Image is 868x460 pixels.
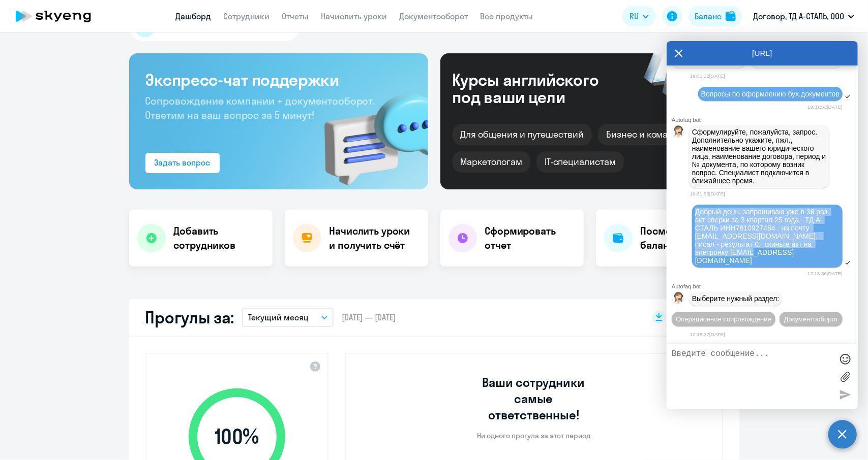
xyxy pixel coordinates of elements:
[780,312,843,326] button: Документооборот
[485,224,576,252] h4: Сформировать отчет
[242,308,334,327] button: Текущий месяц
[145,70,412,90] h3: Экспресс-чат поддержки
[536,151,624,173] div: IT-специалистам
[480,11,533,21] a: Все продукты
[248,311,309,323] p: Текущий месяц
[807,271,843,276] time: 12:18:36[DATE]
[145,307,234,327] h2: Прогулы за:
[598,124,719,145] div: Бизнес и командировки
[672,117,858,123] div: Autofaq bot
[174,224,264,252] h4: Добавить сотрудников
[630,10,639,22] span: RU
[175,11,211,21] a: Дашборд
[330,224,418,252] h4: Начислить уроки и получить счёт
[676,315,771,323] span: Операционное сопровождение
[672,283,858,289] div: Autofaq bot
[748,4,859,28] button: Договор, ТД А-СТАЛЬ, ООО
[223,11,270,21] a: Сотрудники
[342,312,396,323] span: [DATE] — [DATE]
[453,124,592,145] div: Для общения и путешествий
[178,424,295,449] span: 100 %
[477,431,590,440] p: Ни одного прогула за этот период
[641,224,731,252] h4: Посмотреть баланс
[145,153,220,173] button: Задать вопрос
[701,90,840,98] span: Вопросы по оформлению бух.документов
[695,208,829,265] span: Добрый день. запрашиваю уже в 3й раз акт сверки за 3 квартал 25 года. ТД А-СТАЛЬ ИНН7810927484 . ...
[310,75,428,189] img: bg-img
[690,73,725,79] time: 19:31:32[DATE]
[690,332,725,337] time: 12:18:37[DATE]
[726,11,736,21] img: balance
[399,11,468,21] a: Документооборот
[453,71,626,106] div: Курсы английского под ваши цели
[807,104,843,110] time: 19:31:53[DATE]
[468,374,599,423] h3: Ваши сотрудники самые ответственные!
[837,369,853,384] label: Лимит 10 файлов
[692,294,779,303] span: Выберите нужный раздел:
[672,125,685,140] img: bot avatar
[622,6,656,26] button: RU
[321,11,387,21] a: Начислить уроки
[282,11,309,21] a: Отчеты
[692,128,828,185] span: Сформулируйте, пожалуйста, запрос. Дополнительно укажите, пжл., наименование вашего юридического ...
[695,10,722,22] div: Баланс
[753,10,844,22] p: Договор, ТД А-СТАЛЬ, ООО
[689,6,742,26] button: Балансbalance
[453,151,530,173] div: Маркетологам
[784,315,839,323] span: Документооборот
[672,292,685,307] img: bot avatar
[672,312,775,326] button: Операционное сопровождение
[145,94,375,121] span: Сопровождение компании + документооборот. Ответим на ваш вопрос за 5 минут!
[690,191,725,196] time: 19:31:53[DATE]
[155,156,211,169] div: Задать вопрос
